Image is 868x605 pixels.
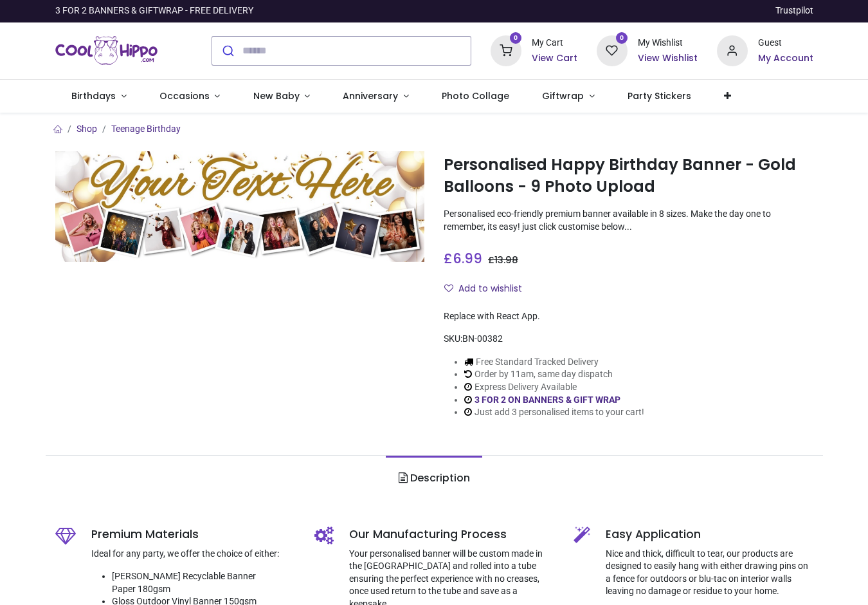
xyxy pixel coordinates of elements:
[91,548,295,561] p: Ideal for any party, we offer the choice of either:
[143,80,237,113] a: Occasions
[444,310,813,323] div: Replace with React App.
[758,37,813,50] div: Guest
[386,456,482,501] a: Description
[462,333,503,344] span: BN-00382
[212,37,242,65] button: Submit
[638,52,698,65] a: View Wishlist
[464,368,644,381] li: Order by 11am, same day dispatch
[55,33,158,69] a: Logo of Cool Hippo
[112,570,295,595] li: [PERSON_NAME] Recyclable Banner Paper 180gsm
[532,37,577,50] div: My Cart
[111,124,181,134] a: Teenage Birthday
[444,278,533,300] button: Add to wishlistAdd to wishlist
[55,80,143,113] a: Birthdays
[71,89,116,102] span: Birthdays
[475,395,620,405] a: 3 FOR 2 ON BANNERS & GIFT WRAP
[638,37,698,50] div: My Wishlist
[91,526,295,543] h5: Premium Materials
[606,548,813,598] p: Nice and thick, difficult to tear, our products are designed to easily hang with either drawing p...
[327,80,426,113] a: Anniversary
[453,249,482,268] span: 6.99
[159,89,210,102] span: Occasions
[464,406,644,419] li: Just add 3 personalised items to your cart!
[510,32,522,44] sup: 0
[494,254,518,266] span: 13.98
[775,5,813,17] a: Trustpilot
[444,284,453,293] i: Add to wishlist
[464,356,644,369] li: Free Standard Tracked Delivery
[444,208,813,233] p: Personalised eco-friendly premium banner available in 8 sizes. Make the day one to remember, its ...
[77,124,97,134] a: Shop
[237,80,327,113] a: New Baby
[55,151,425,262] img: Personalised Happy Birthday Banner - Gold Balloons - 9 Photo Upload
[442,89,509,102] span: Photo Collage
[758,52,813,65] a: My Account
[488,254,518,266] span: £
[606,526,813,543] h5: Easy Application
[343,89,398,102] span: Anniversary
[464,381,644,394] li: Express Delivery Available
[597,44,628,55] a: 0
[444,249,482,268] span: £
[444,333,813,346] div: SKU:
[628,89,691,102] span: Party Stickers
[444,154,813,198] h1: Personalised Happy Birthday Banner - Gold Balloons - 9 Photo Upload
[253,89,300,102] span: New Baby
[616,32,628,44] sup: 0
[532,52,577,65] a: View Cart
[55,33,158,69] img: Cool Hippo
[349,526,554,543] h5: Our Manufacturing Process
[542,89,584,102] span: Giftwrap
[491,44,521,55] a: 0
[55,5,253,17] div: 3 FOR 2 BANNERS & GIFTWRAP - FREE DELIVERY
[526,80,611,113] a: Giftwrap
